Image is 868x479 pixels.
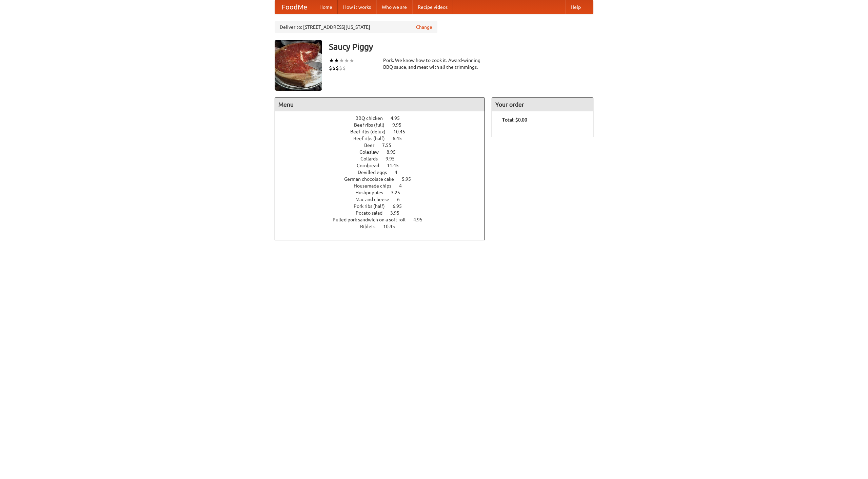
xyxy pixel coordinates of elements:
span: 6 [397,197,407,202]
a: Beef ribs (full) 9.95 [354,122,414,128]
h4: Menu [275,98,485,111]
h3: Saucy Piggy [329,40,593,53]
a: Change [416,24,432,30]
a: Pulled pork sandwich on a soft roll 4.95 [333,217,435,222]
div: Deliver to: [STREET_ADDRESS][US_STATE] [275,21,437,33]
span: 9.95 [386,156,401,161]
a: BBQ chicken 4.95 [355,115,412,121]
li: $ [339,64,342,72]
a: Beer 7.55 [364,143,404,148]
span: 5.95 [402,176,418,182]
span: 4 [399,183,409,189]
a: Home [314,0,338,14]
span: 4 [395,170,404,175]
span: Pulled pork sandwich on a soft roll [333,217,412,222]
a: Help [565,0,586,14]
a: Beef ribs (half) 6.45 [353,136,414,141]
span: Cornbread [357,163,386,168]
li: ★ [329,57,334,64]
span: Mac and cheese [355,197,396,202]
a: Pork ribs (half) 6.95 [354,203,414,209]
span: BBQ chicken [355,115,390,121]
a: Housemade chips 4 [354,183,414,189]
img: angular.jpg [275,40,322,91]
span: Beef ribs (delux) [350,129,392,134]
span: Devilled eggs [358,170,394,175]
span: 10.45 [383,224,402,229]
a: How it works [338,0,376,14]
li: $ [342,64,346,72]
a: German chocolate cake 5.95 [344,176,423,182]
span: 4.95 [391,115,407,121]
a: Mac and cheese 6 [355,197,412,202]
li: $ [329,64,332,72]
span: Beef ribs (half) [353,136,392,141]
span: 3.25 [391,190,407,195]
a: Collards 9.95 [360,156,407,161]
a: Coleslaw 8.95 [359,149,408,155]
span: German chocolate cake [344,176,401,182]
span: 6.95 [393,203,409,209]
a: Devilled eggs 4 [358,170,410,175]
span: Pork ribs (half) [354,203,392,209]
span: Coleslaw [359,149,386,155]
li: ★ [344,57,349,64]
a: Potato salad 3.95 [356,210,412,216]
span: 9.95 [392,122,408,128]
li: $ [332,64,336,72]
li: ★ [349,57,354,64]
a: Beef ribs (delux) 10.45 [350,129,418,134]
h4: Your order [492,98,593,111]
li: $ [336,64,339,72]
li: ★ [339,57,344,64]
a: Cornbread 11.45 [357,163,411,168]
span: 10.45 [393,129,412,134]
span: Riblets [360,224,382,229]
a: Riblets 10.45 [360,224,408,229]
span: 7.55 [382,143,398,148]
li: ★ [334,57,339,64]
a: FoodMe [275,0,314,14]
span: Beef ribs (full) [354,122,391,128]
a: Hushpuppies 3.25 [355,190,413,195]
span: Housemade chips [354,183,398,189]
span: Potato salad [356,210,389,216]
span: 8.95 [387,149,402,155]
b: Total: $0.00 [502,117,527,123]
span: 6.45 [393,136,409,141]
span: 4.95 [413,217,429,222]
span: Collards [360,156,384,161]
div: Pork. We know how to cook it. Award-winning BBQ sauce, and meat with all the trimmings. [383,57,485,70]
span: Hushpuppies [355,190,390,195]
span: 11.45 [387,163,406,168]
span: Beer [364,143,381,148]
a: Who we are [376,0,412,14]
a: Recipe videos [412,0,453,14]
span: 3.95 [390,210,406,216]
